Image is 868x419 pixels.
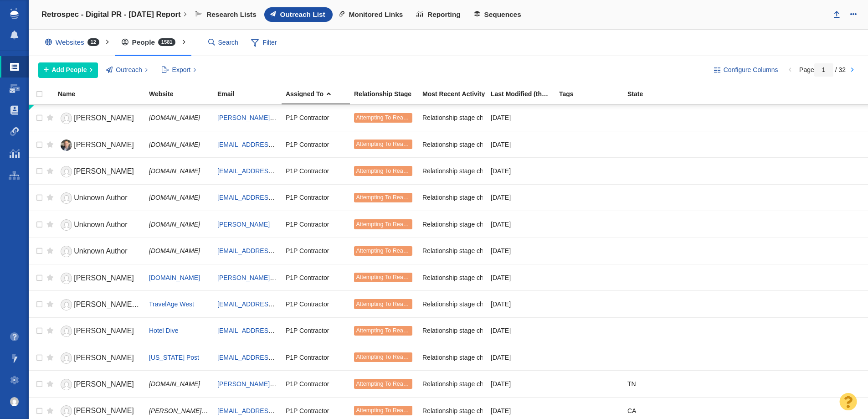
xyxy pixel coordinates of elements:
[422,407,601,415] span: Relationship stage changed to: Attempting To Reach, 1 Attempt
[356,114,426,121] span: Attempting To Reach (1 try)
[52,65,87,75] span: Add People
[286,321,346,341] div: P1P Contractor
[74,300,155,308] span: [PERSON_NAME] Poder
[58,164,141,180] a: [PERSON_NAME]
[58,243,141,259] a: Unknown Author
[349,10,403,19] span: Monitored Links
[217,221,270,228] a: [PERSON_NAME]
[491,161,551,181] div: [DATE]
[356,381,426,387] span: Attempting To Reach (1 try)
[217,141,325,148] a: [EMAIL_ADDRESS][DOMAIN_NAME]
[74,114,134,122] span: [PERSON_NAME]
[190,7,264,22] a: Research Lists
[149,247,200,254] span: [DOMAIN_NAME]
[74,407,134,414] span: [PERSON_NAME]
[280,10,325,19] span: Outreach List
[354,91,421,98] a: Relationship Stage
[350,211,418,238] td: Attempting To Reach (1 try)
[58,297,141,313] a: [PERSON_NAME] Poder
[205,35,243,51] input: Search
[74,354,134,362] span: [PERSON_NAME]
[286,268,346,287] div: P1P Contractor
[74,274,134,282] span: [PERSON_NAME]
[356,327,426,334] span: Attempting To Reach (1 try)
[422,193,601,202] span: Relationship stage changed to: Attempting To Reach, 1 Attempt
[101,62,153,78] button: Outreach
[356,301,426,307] span: Attempting To Reach (1 try)
[217,114,378,121] a: [PERSON_NAME][EMAIL_ADDRESS][DOMAIN_NAME]
[356,221,426,228] span: Attempting To Reach (1 try)
[286,241,346,261] div: P1P Contractor
[74,247,127,255] span: Unknown Author
[484,10,521,19] span: Sequences
[627,91,695,98] a: State
[286,188,346,207] div: P1P Contractor
[149,407,212,414] span: [PERSON_NAME]-TV
[422,91,490,97] div: Most Recent Activity
[356,274,426,280] span: Attempting To Reach (1 try)
[74,167,134,175] span: [PERSON_NAME]
[149,274,200,281] a: [DOMAIN_NAME]
[356,248,426,254] span: Attempting To Reach (1 try)
[350,317,418,344] td: Attempting To Reach (1 try)
[468,7,529,22] a: Sequences
[350,344,418,371] td: Attempting To Reach (1 try)
[149,354,199,361] a: [US_STATE] Post
[217,407,325,414] a: [EMAIL_ADDRESS][DOMAIN_NAME]
[356,354,426,360] span: Attempting To Reach (1 try)
[286,91,353,98] a: Assigned To
[58,217,141,233] a: Unknown Author
[627,91,695,97] div: State
[491,91,558,98] a: Last Modified (this project)
[422,274,601,282] span: Relationship stage changed to: Attempting To Reach, 1 Attempt
[286,161,346,181] div: P1P Contractor
[422,220,601,228] span: Relationship stage changed to: Attempting To Reach, 1 Attempt
[58,403,141,419] a: [PERSON_NAME]
[149,91,216,98] a: Website
[149,141,200,148] span: [DOMAIN_NAME]
[149,221,200,228] span: [DOMAIN_NAME]
[58,350,141,366] a: [PERSON_NAME]
[491,241,551,261] div: [DATE]
[627,374,688,393] div: TN
[422,353,601,362] span: Relationship stage changed to: Attempting To Reach, 1 Attempt
[74,141,134,149] span: [PERSON_NAME]
[58,91,148,98] a: Name
[206,10,257,19] span: Research Lists
[217,167,325,175] a: [EMAIL_ADDRESS][DOMAIN_NAME]
[422,140,601,149] span: Relationship stage changed to: Attempting To Reach, 1 Attempt
[333,7,411,22] a: Monitored Links
[286,91,353,97] div: Assigned To
[286,374,346,393] div: P1P Contractor
[74,380,134,388] span: [PERSON_NAME]
[149,327,179,334] a: Hotel Dive
[149,167,200,175] span: [DOMAIN_NAME]
[286,108,346,128] div: P1P Contractor
[246,34,282,52] span: Filter
[356,141,426,147] span: Attempting To Reach (1 try)
[799,66,846,73] span: Page / 32
[427,10,461,19] span: Reporting
[149,300,194,308] a: TravelAge West
[217,354,325,361] a: [EMAIL_ADDRESS][DOMAIN_NAME]
[172,65,190,75] span: Export
[38,32,110,53] div: Websites
[559,91,627,97] div: Tags
[286,347,346,367] div: P1P Contractor
[350,291,418,317] td: Attempting To Reach (1 try)
[491,134,551,154] div: [DATE]
[10,8,18,19] img: buzzstream_logo_iconsimple.png
[74,221,127,228] span: Unknown Author
[350,371,418,397] td: Attempting To Reach (1 try)
[559,91,627,98] a: Tags
[10,397,19,406] img: c9363fb76f5993e53bff3b340d5c230a
[74,194,127,202] span: Unknown Author
[116,65,142,75] span: Outreach
[217,91,285,98] a: Email
[149,91,216,97] div: Website
[58,110,141,126] a: [PERSON_NAME]
[491,214,551,234] div: [DATE]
